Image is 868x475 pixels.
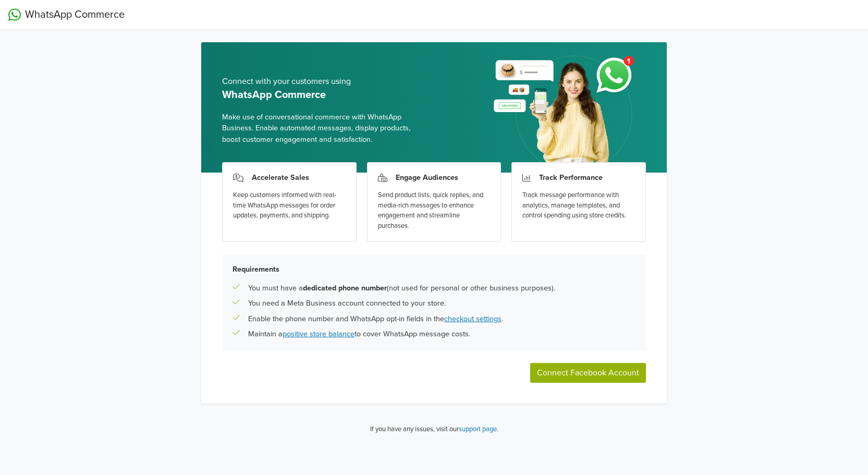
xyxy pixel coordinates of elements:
[370,424,498,435] p: If you have any issues, visit our .
[396,173,458,182] h3: Engage Audiences
[303,284,387,293] b: dedicated phone number
[248,328,470,340] p: Maintain a to cover WhatsApp message costs.
[283,330,354,338] a: positive store balance
[530,363,646,383] button: Connect Facebook Account
[248,283,555,294] p: You must have a (not used for personal or other business purposes).
[459,425,497,433] a: support page
[222,112,426,145] span: Make use of conversational commerce with WhatsApp Business. Enable automated messages, display pr...
[222,77,426,87] h5: Connect with your customers using
[252,173,309,182] h3: Accelerate Sales
[522,190,635,221] div: Track message performance with analytics, manage templates, and control spending using store cred...
[222,89,426,101] h5: WhatsApp Commerce
[539,173,603,182] h3: Track Performance
[485,50,646,173] img: whatsapp_setup_banner
[444,314,502,323] a: checkout settings
[233,190,346,221] div: Keep customers informed with real-time WhatsApp messages for order updates, payments, and shipping.
[25,7,125,22] span: WhatsApp Commerce
[248,298,446,309] p: You need a Meta Business account connected to your store.
[8,8,21,21] img: WhatsApp
[248,313,503,325] p: Enable the phone number and WhatsApp opt-in fields in the .
[378,190,491,231] div: Send product lists, quick replies, and media-rich messages to enhance engagement and streamline p...
[233,265,635,274] h5: Requirements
